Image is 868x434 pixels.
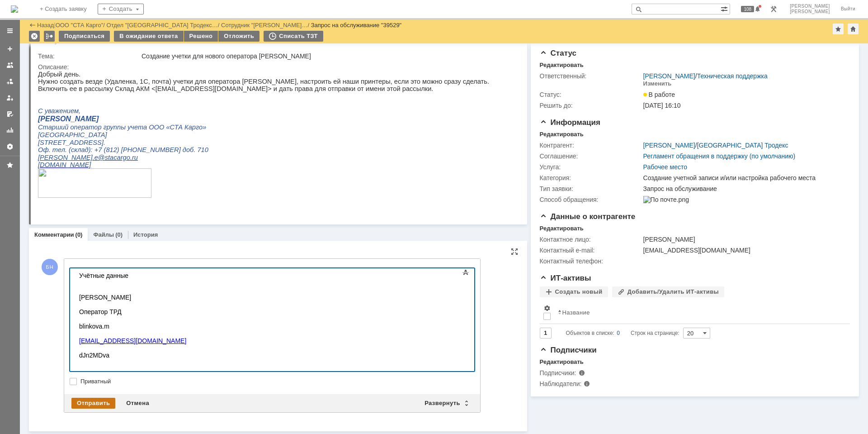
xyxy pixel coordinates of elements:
i: Строк на странице: [566,328,679,339]
div: Изменить [643,80,672,87]
span: stacargo [67,83,92,91]
div: Сделать домашней страницей [848,24,859,34]
div: Описание: [38,63,515,71]
span: [DATE] 16:10 [643,102,681,109]
a: [EMAIL_ADDRESS][DOMAIN_NAME] [4,69,111,76]
span: Показать панель инструментов [460,267,471,278]
div: (0) [75,231,83,238]
div: Добавить в избранное [833,24,844,34]
span: @ [60,83,67,91]
div: Редактировать [540,358,584,366]
span: [PHONE_NUMBER] доб. 710 [83,76,170,83]
span: . [92,83,94,91]
div: (0) [115,231,123,238]
a: Перейти в интерфейс администратора [768,4,779,14]
a: Комментарии [34,231,74,238]
div: dJn2MDva [4,83,132,91]
div: Тип заявки: [540,185,642,192]
div: Статус: [540,91,642,98]
a: Отдел "[GEOGRAPHIC_DATA] Тродекс… [107,22,218,29]
a: Отчеты [3,123,17,138]
img: По почте.png [643,196,689,203]
a: Назад [37,22,54,29]
span: Данные о контрагенте [540,212,636,221]
span: . [55,83,57,91]
a: Техническая поддержка [697,72,768,80]
span: [PERSON_NAME] [790,4,830,9]
span: Объектов в списке: [566,330,614,336]
span: Статус [540,49,576,57]
div: Название [562,309,590,316]
div: [PERSON_NAME] [643,236,845,243]
div: Услуга: [540,163,642,171]
div: Решить до: [540,102,642,109]
span: e [57,83,60,91]
span: В работе [643,91,675,98]
span: ИТ-активы [540,274,591,282]
span: Информация [540,118,600,127]
a: [GEOGRAPHIC_DATA] Тродекс [697,142,788,149]
span: Настройки [543,305,551,312]
div: / [643,142,788,149]
span: ru [94,83,100,91]
div: Создание учетки для нового оператора [PERSON_NAME] [142,52,513,60]
th: Название [554,301,843,324]
div: Создать [98,4,144,14]
a: Мои заявки [3,91,17,105]
div: На всю страницу [511,248,518,255]
div: 0 [617,328,620,339]
div: Удалить [29,31,40,42]
label: Приватный [80,378,473,385]
a: Заявки в моей ответственности [3,74,17,89]
a: Заявки на командах [3,58,17,72]
a: Настройки [3,139,17,154]
div: / [56,22,107,29]
span: Расширенный поиск [721,4,730,13]
a: Сотрудник "[PERSON_NAME]… [221,22,307,29]
a: [PERSON_NAME] [643,72,695,80]
img: logo [11,5,18,13]
a: Рабочее место [643,163,687,171]
div: Наблюдатели: [540,380,631,387]
div: Редактировать [540,131,584,138]
div: / [643,72,768,80]
span: 108 [741,6,754,12]
div: Учётные данные [4,4,132,25]
div: Подписчики: [540,369,631,377]
a: Перейти на домашнюю страницу [11,5,18,13]
span: БН [42,259,58,275]
a: Мои согласования [3,107,17,121]
div: Редактировать [540,62,584,69]
div: / [221,22,311,29]
div: Тема: [38,52,140,60]
a: Файлы [93,231,114,238]
div: Соглашение: [540,153,642,160]
div: Контактное лицо: [540,236,642,243]
a: История [133,231,158,238]
a: Создать заявку [3,42,17,56]
div: Оператор ТРД [4,40,132,47]
div: [PERSON_NAME] [4,25,132,33]
div: Запрос на обслуживание "39529" [311,22,402,29]
div: / [107,22,222,29]
div: Контрагент: [540,142,642,149]
div: Редактировать [540,225,584,232]
div: Создание учетной записи и/или настройка рабочего места [643,174,845,181]
div: [EMAIL_ADDRESS][DOMAIN_NAME] [643,247,845,254]
div: Способ обращения: [540,196,642,203]
div: blinkova.m [4,54,132,62]
div: Контактный e-mail: [540,247,642,254]
a: Регламент обращения в поддержку (по умолчанию) [643,153,796,160]
div: Контактный телефон: [540,258,642,265]
span: Подписчики [540,346,597,354]
span: [PERSON_NAME] [790,9,830,14]
div: Категория: [540,174,642,181]
div: Работа с массовостью [44,31,55,42]
div: Ответственный: [540,72,642,80]
a: ООО "СТА Карго" [56,22,104,29]
div: | [54,21,55,28]
div: Запрос на обслуживание [643,185,845,192]
a: [PERSON_NAME] [643,142,695,149]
